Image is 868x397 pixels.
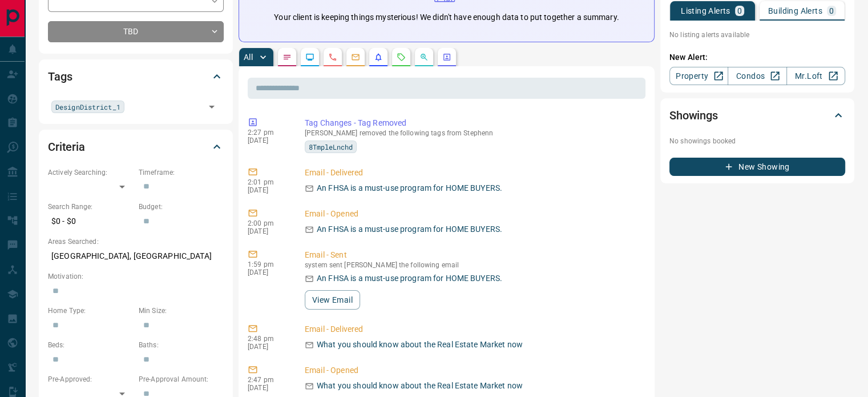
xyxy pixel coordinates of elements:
svg: Opportunities [419,53,429,62]
button: Open [204,99,220,115]
p: [DATE] [248,384,288,392]
p: 2:48 pm [248,335,288,343]
p: Pre-Approval Amount: [139,374,224,384]
button: New Showing [669,158,845,176]
span: DesignDistrict_1 [55,101,120,113]
p: 1:59 pm [248,260,288,268]
p: Motivation: [48,271,224,282]
p: [DATE] [248,227,288,235]
svg: Calls [328,53,337,62]
p: Home Type: [48,306,133,316]
p: Tag Changes - Tag Removed [305,117,641,129]
h2: Criteria [48,138,85,156]
p: Actively Searching: [48,167,133,178]
p: Search Range: [48,202,133,212]
p: An FHSA is a must-use program for HOME BUYERS. [317,272,502,284]
p: New Alert: [669,51,845,63]
a: Condos [728,67,786,85]
p: [DATE] [248,186,288,194]
p: [DATE] [248,343,288,351]
div: TBD [48,21,224,42]
p: Pre-Approved: [48,374,133,384]
p: An FHSA is a must-use program for HOME BUYERS. [317,182,502,194]
svg: Emails [351,53,360,62]
p: 2:47 pm [248,376,288,384]
p: Email - Delivered [305,323,641,335]
p: Baths: [139,340,224,350]
p: [DATE] [248,137,288,145]
svg: Notes [282,53,292,62]
p: 2:27 pm [248,129,288,137]
p: Email - Delivered [305,167,641,179]
p: 2:01 pm [248,178,288,186]
p: Min Size: [139,306,224,316]
p: What you should know about the Real Estate Market now [317,380,523,392]
p: [DATE] [248,268,288,276]
span: 8TmpleLnchd [309,141,353,153]
p: All [244,53,253,61]
p: Email - Opened [305,208,641,220]
p: Email - Opened [305,364,641,376]
p: 2:00 pm [248,219,288,227]
p: Your client is keeping things mysterious! We didn't have enough data to put together a summary. [274,11,619,23]
p: Budget: [139,202,224,212]
div: Tags [48,63,224,90]
button: View Email [305,290,360,310]
p: No showings booked [669,136,845,146]
p: $0 - $0 [48,212,133,231]
h2: Tags [48,67,72,86]
svg: Listing Alerts [374,53,383,62]
a: Mr.Loft [786,67,845,85]
p: [PERSON_NAME] removed the following tags from Stephenn [305,129,641,137]
p: Beds: [48,340,133,350]
h2: Showings [669,106,718,125]
p: [GEOGRAPHIC_DATA], [GEOGRAPHIC_DATA] [48,247,224,266]
div: Showings [669,102,845,129]
p: Building Alerts [768,7,822,15]
p: No listing alerts available [669,30,845,40]
p: Email - Sent [305,249,641,261]
p: Listing Alerts [681,7,730,15]
a: Property [669,67,728,85]
div: Criteria [48,133,224,161]
p: An FHSA is a must-use program for HOME BUYERS. [317,223,502,235]
p: What you should know about the Real Estate Market now [317,339,523,351]
p: 0 [737,7,742,15]
svg: Lead Browsing Activity [305,53,314,62]
p: 0 [829,7,834,15]
p: Areas Searched: [48,236,224,247]
svg: Requests [397,53,406,62]
svg: Agent Actions [442,53,451,62]
p: system sent [PERSON_NAME] the following email [305,261,641,269]
p: Timeframe: [139,167,224,178]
